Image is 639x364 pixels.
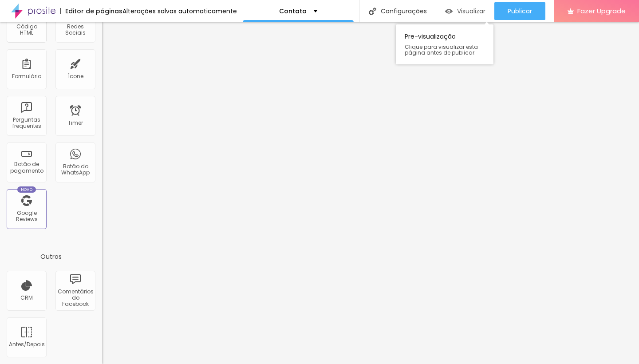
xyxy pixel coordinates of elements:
[122,8,237,14] div: Alterações salvas automaticamente
[102,22,639,364] iframe: Editor
[9,24,44,36] div: Código HTML
[17,186,36,193] div: Novo
[68,73,83,79] div: Ícone
[20,295,33,301] div: CRM
[9,161,44,174] div: Botão de pagamento
[58,24,93,36] div: Redes Sociais
[369,8,376,15] img: Icone
[577,7,626,15] span: Fazer Upgrade
[508,8,532,15] span: Publicar
[58,289,93,308] div: Comentários do Facebook
[68,120,83,126] div: Timer
[9,117,44,130] div: Perguntas frequentes
[12,73,41,79] div: Formulário
[436,2,494,20] button: Visualizar
[9,341,44,348] div: Antes/Depois
[405,44,485,55] span: Clique para visualizar esta página antes de publicar.
[445,8,453,15] img: view-1.svg
[58,163,93,176] div: Botão do WhatsApp
[396,24,493,64] div: Pre-visualização
[60,8,122,14] div: Editor de páginas
[9,210,44,223] div: Google Reviews
[457,8,485,15] span: Visualizar
[494,2,545,20] button: Publicar
[279,8,307,14] p: Contato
